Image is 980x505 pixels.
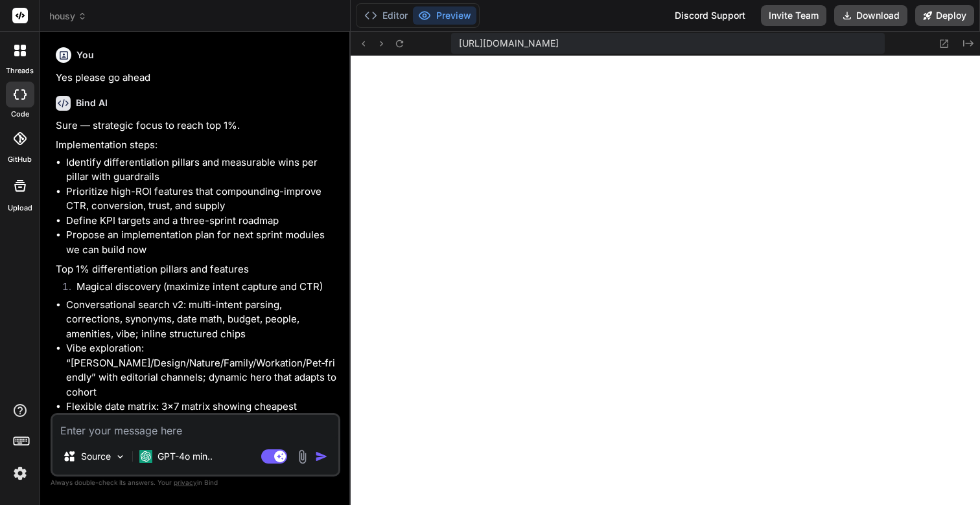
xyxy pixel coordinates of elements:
[76,96,108,109] h6: Bind AI
[56,71,338,85] p: Yes please go ahead
[56,118,338,133] p: Sure — strategic focus to reach top 1%.
[459,37,559,50] span: [URL][DOMAIN_NAME]
[66,228,338,257] li: Propose an implementation plan for next sprint modules we can build now
[66,280,338,298] li: Magical discovery (maximize intent capture and CTR)
[834,5,907,26] button: Download
[139,450,152,463] img: GPT-4o mini
[915,5,974,26] button: Deploy
[6,65,34,76] label: threads
[295,449,310,464] img: attachment
[761,5,826,26] button: Invite Team
[9,462,31,484] img: settings
[115,451,126,462] img: Pick Models
[8,154,32,165] label: GitHub
[81,450,111,463] p: Source
[76,49,94,62] h6: You
[359,6,413,25] button: Editor
[66,298,338,342] li: Conversational search v2: multi-intent parsing, corrections, synonyms, date math, budget, people,...
[174,478,197,486] span: privacy
[315,450,328,463] img: icon
[51,477,340,489] p: Always double-check its answers. Your in Bind
[8,203,32,214] label: Upload
[667,5,753,26] div: Discord Support
[56,138,338,153] p: Implementation steps:
[11,109,29,120] label: code
[66,341,338,399] li: Vibe exploration: “[PERSON_NAME]/Design/Nature/Family/Workation/Pet‑friendly” with editorial chan...
[66,155,338,185] li: Identify differentiation pillars and measurable wins per pillar with guardrails
[66,399,338,429] li: Flexible date matrix: 3x7 matrix showing cheapest windows and “go earlier/later” deltas
[56,262,338,277] p: Top 1% differentiation pillars and features
[66,214,338,229] li: Define KPI targets and a three-sprint roadmap
[157,450,213,463] p: GPT-4o min..
[413,6,476,25] button: Preview
[49,10,87,23] span: housy
[66,185,338,214] li: Prioritize high-ROI features that compounding-improve CTR, conversion, trust, and supply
